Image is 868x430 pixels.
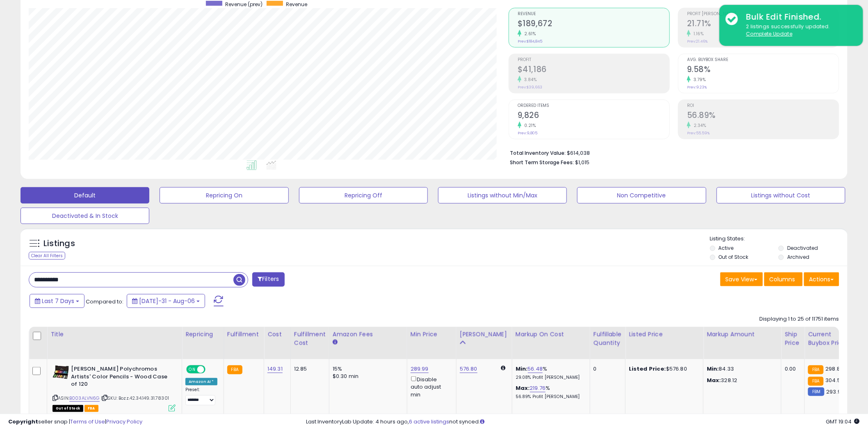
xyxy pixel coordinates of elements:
[438,187,567,204] button: Listings without Min/Max
[518,85,542,90] small: Prev: $39,663
[687,19,839,30] h2: 21.71%
[826,376,844,384] span: 304.55
[333,365,401,373] div: 15%
[333,339,338,346] small: Amazon Fees.
[687,104,839,108] span: ROI
[294,330,326,347] div: Fulfillment Cost
[719,253,749,260] label: Out of Stock
[687,131,710,136] small: Prev: 55.59%
[185,378,217,385] div: Amazon AI *
[8,418,38,425] strong: Copyright
[740,11,857,23] div: Bulk Edit Finished.
[69,395,100,402] a: B003ALVN6G
[760,315,839,323] div: Displaying 1 to 25 of 11751 items
[827,388,845,396] span: 293.99
[252,272,284,287] button: Filters
[518,131,537,136] small: Prev: 9,805
[785,330,801,347] div: Ship Price
[707,330,778,339] div: Markup Amount
[512,327,590,359] th: The percentage added to the cost of goods (COGS) that forms the calculator for Min & Max prices.
[808,330,850,347] div: Current Buybox Price
[29,252,65,260] div: Clear All Filters
[21,187,149,204] button: Default
[787,244,818,251] label: Deactivated
[687,39,708,44] small: Prev: 21.46%
[185,330,220,339] div: Repricing
[21,208,149,224] button: Deactivated & In Stock
[691,122,706,129] small: 2.34%
[707,365,719,373] strong: Min:
[267,330,287,339] div: Cost
[333,330,404,339] div: Amazon Fees
[740,23,857,38] div: 2 listings successfully updated.
[785,365,798,373] div: 0.00
[518,104,669,108] span: Ordered Items
[629,365,666,373] b: Listed Price:
[86,298,123,306] span: Compared to:
[720,272,763,286] button: Save View
[770,275,795,283] span: Columns
[687,58,839,62] span: Avg. Buybox Share
[50,330,178,339] div: Title
[516,385,584,400] div: %
[139,297,195,305] span: [DATE]-31 - Aug-06
[516,375,584,380] p: 29.08% Profit [PERSON_NAME]
[510,159,574,166] b: Short Term Storage Fees:
[267,365,283,373] a: 149.31
[687,85,707,90] small: Prev: 9.23%
[710,235,847,243] p: Listing States:
[787,253,809,260] label: Archived
[518,39,542,44] small: Prev: $184,845
[530,384,546,392] a: 219.76
[510,149,566,156] b: Total Inventory Value:
[577,187,706,204] button: Non Competitive
[717,187,845,204] button: Listings without Cost
[286,1,307,8] span: Revenue
[225,1,263,8] span: Revenue (prev)
[70,418,105,425] a: Terms of Use
[521,77,537,83] small: 3.84%
[101,395,169,401] span: | SKU: Bozz.42.34.149.31.78301
[629,330,700,339] div: Listed Price
[411,365,429,373] a: 289.99
[85,405,98,412] span: FBA
[299,187,428,204] button: Repricing Off
[687,111,839,122] h2: 56.89%
[306,418,860,426] div: Last InventoryLab Update: 4 hours ago, not synced.
[575,158,589,166] span: $1,015
[719,244,734,251] label: Active
[516,330,587,339] div: Markup on Cost
[411,375,450,398] div: Disable auto adjust min
[528,365,543,373] a: 56.48
[804,272,839,286] button: Actions
[106,418,142,425] a: Privacy Policy
[516,365,528,373] b: Min:
[826,365,844,373] span: 298.82
[460,330,509,339] div: [PERSON_NAME]
[521,31,536,37] small: 2.61%
[71,365,171,390] b: [PERSON_NAME] Polychromos Artists' Color Pencils - Wood Case of 120
[521,122,536,129] small: 0.21%
[764,272,803,286] button: Columns
[185,387,217,405] div: Preset:
[691,77,706,83] small: 3.79%
[746,30,793,37] u: Complete Update
[204,366,217,373] span: OFF
[30,294,85,308] button: Last 7 Days
[460,365,477,373] a: 576.80
[707,377,775,384] p: 328.12
[294,365,323,373] div: 12.85
[516,394,584,400] p: 56.89% Profit [PERSON_NAME]
[808,365,823,374] small: FBA
[826,418,860,425] span: 2025-08-14 19:04 GMT
[43,238,75,249] h5: Listings
[227,330,260,339] div: Fulfillment
[409,418,450,425] a: 6 active listings
[594,365,619,373] div: 0
[227,365,242,374] small: FBA
[594,330,622,347] div: Fulfillable Quantity
[160,187,288,204] button: Repricing On
[53,365,69,379] img: 41fav5Mho1L._SL40_.jpg
[516,365,584,380] div: %
[629,365,697,373] div: $576.80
